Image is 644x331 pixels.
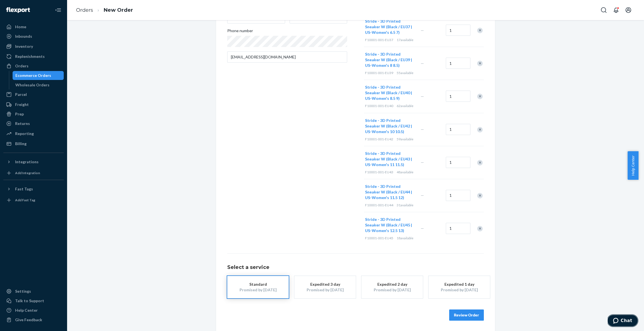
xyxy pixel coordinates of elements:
[361,276,423,298] button: Expedited 2 dayPromised by [DATE]
[365,51,414,68] button: Stride - 3D Printed Sneaker W (Black / EU39 | US-Women's 8 8.5)
[15,63,29,69] div: Orders
[477,61,483,66] div: Remove Item
[227,51,347,63] input: Email (Only Required for International)
[3,90,64,99] a: Parcel
[227,276,289,298] button: StandardPromised by [DATE]
[53,4,64,16] button: Close Navigation
[15,34,32,39] div: Inbounds
[303,282,347,287] div: Expedited 3 day
[365,236,393,240] span: F10001-001-EU45
[421,226,424,231] span: —
[446,190,470,201] input: Quantity
[365,118,412,134] span: Stride - 3D Printed Sneaker W (Black / EU42 | US-Women's 10 10.5)
[397,38,413,42] span: 17 available
[3,100,64,109] a: Freight
[3,62,64,70] a: Orders
[76,7,93,13] a: Orders
[421,127,424,132] span: —
[365,38,393,42] span: F10001-001-EU37
[15,54,45,59] div: Replenishments
[365,151,412,167] span: Stride - 3D Printed Sneaker W (Black / EU43 | US-Women's 11 11.5)
[3,129,64,138] a: Reporting
[477,28,483,33] div: Remove Item
[477,160,483,165] div: Remove Item
[15,121,30,126] div: Returns
[370,287,415,293] div: Promised by [DATE]
[446,157,470,168] input: Quantity
[397,170,413,174] span: 48 available
[446,124,470,135] input: Quantity
[477,94,483,99] div: Remove Item
[3,287,64,296] a: Settings
[365,85,412,101] span: Stride - 3D Printed Sneaker W (Black / EU40 | US-Women's 8.5 9)
[3,296,64,305] button: Talk to Support
[365,203,393,207] span: F10001-001-EU44
[365,137,393,141] span: F10001-001-EU42
[15,186,33,192] div: Fast Tags
[15,298,44,304] div: Talk to Support
[15,289,31,294] div: Settings
[15,308,38,313] div: Help Center
[598,4,609,16] button: Open Search Box
[365,71,393,75] span: F10001-001-EU39
[15,102,29,107] div: Freight
[365,217,412,233] span: Stride - 3D Printed Sneaker W (Black / EU45 | US-Women's 12.5 13)
[365,104,393,108] span: F10001-001-EU40
[610,4,622,16] button: Open notifications
[397,236,413,240] span: 18 available
[365,151,414,167] button: Stride - 3D Printed Sneaker W (Black / EU43 | US-Women's 11 11.5)
[446,58,470,69] input: Quantity
[421,94,424,99] span: —
[477,193,483,198] div: Remove Item
[446,91,470,102] input: Quantity
[15,82,49,88] div: Wholesale Orders
[3,139,64,148] a: Billing
[3,157,64,166] button: Integrations
[421,28,424,33] span: —
[3,306,64,315] a: Help Center
[227,265,484,270] h1: Select a service
[397,71,413,75] span: 55 available
[397,104,413,108] span: 62 available
[365,52,412,68] span: Stride - 3D Printed Sneaker W (Black / EU39 | US-Women's 8 8.5)
[294,276,356,298] button: Expedited 3 dayPromised by [DATE]
[236,287,280,293] div: Promised by [DATE]
[365,217,414,233] button: Stride - 3D Printed Sneaker W (Black / EU45 | US-Women's 12.5 13)
[227,28,253,36] span: Phone number
[365,118,414,134] button: Stride - 3D Printed Sneaker W (Black / EU42 | US-Women's 10 10.5)
[365,19,412,35] span: Stride - 3D Printed Sneaker W (Black / EU37 | US-Women's 6.5 7)
[397,137,413,141] span: 59 available
[15,44,33,49] div: Inventory
[477,226,483,231] div: Remove Item
[15,171,40,175] div: Add Integration
[15,111,24,117] div: Prep
[15,73,51,78] div: Ecommerce Orders
[365,18,414,35] button: Stride - 3D Printed Sneaker W (Black / EU37 | US-Women's 6.5 7)
[365,170,393,174] span: F10001-001-EU43
[303,287,347,293] div: Promised by [DATE]
[104,7,133,13] a: New Order
[15,24,26,30] div: Home
[421,61,424,66] span: —
[3,22,64,31] a: Home
[3,42,64,51] a: Inventory
[608,314,638,328] iframe: Opens a widget where you can chat to one of our agents
[3,169,64,178] a: Add Integration
[365,184,412,200] span: Stride - 3D Printed Sneaker W (Black / EU44 | US-Women's 11.5 12)
[623,4,634,16] button: Open account menu
[236,282,280,287] div: Standard
[446,25,470,36] input: Quantity
[397,203,413,207] span: 31 available
[428,276,490,298] button: Expedited 1 dayPromised by [DATE]
[449,309,484,321] button: Review Order
[365,84,414,101] button: Stride - 3D Printed Sneaker W (Black / EU40 | US-Women's 8.5 9)
[437,282,482,287] div: Expedited 1 day
[3,52,64,61] a: Replenishments
[3,196,64,205] a: Add Fast Tag
[3,32,64,41] a: Inbounds
[15,159,39,165] div: Integrations
[6,7,30,13] img: Flexport logo
[628,151,638,180] button: Help Center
